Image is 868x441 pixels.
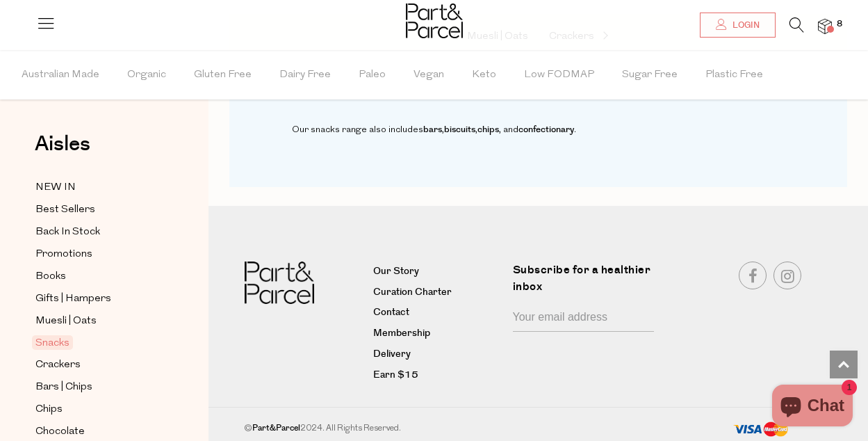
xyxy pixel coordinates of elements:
span: Chocolate [35,424,85,440]
span: Back In Stock [35,224,100,241]
span: Plastic Free [705,51,763,99]
a: Crackers [35,356,162,374]
a: NEW IN [35,179,162,196]
img: Part&Parcel [406,3,463,38]
span: Snacks [32,335,73,350]
a: Muesli | Oats [35,312,162,330]
span: Gluten Free [194,51,252,99]
a: Membership [373,326,502,342]
span: Australian Made [22,51,99,99]
span: Promotions [35,246,92,263]
a: Back In Stock [35,223,162,241]
inbox-online-store-chat: Shopify online store chat [768,385,857,430]
span: Gifts | Hampers [35,291,111,307]
a: Gifts | Hampers [35,290,162,307]
a: Aisles [35,134,90,168]
span: Aisles [35,129,90,159]
img: Part&Parcel [245,262,314,304]
a: Books [35,268,162,285]
span: Low FODMAP [524,51,594,99]
input: Your email address [513,305,654,332]
a: Chocolate [35,423,162,440]
a: Chips [35,401,162,418]
a: Earn $15 [373,367,502,384]
span: Best Sellers [35,202,95,218]
a: confectionary [518,123,574,136]
span: Keto [472,51,496,99]
a: Login [700,13,776,38]
a: biscuits [444,123,475,136]
a: Delivery [373,346,502,363]
a: Contact [373,305,502,321]
a: Promotions [35,246,162,263]
span: Dairy Free [279,51,331,99]
b: Part&Parcel [252,422,300,434]
a: 8 [818,19,832,33]
label: Subscribe for a healthier inbox [513,262,662,305]
span: 8 [833,18,846,31]
p: Our snacks range also includes , , , and . [292,122,785,138]
span: Login [729,19,760,31]
a: Curation Charter [373,284,502,301]
a: Snacks [35,335,162,351]
span: NEW IN [35,179,76,196]
span: Sugar Free [622,51,678,99]
span: Bars | Chips [35,379,92,396]
a: Our Story [373,264,502,280]
span: Paleo [359,51,386,99]
span: Vegan [413,51,444,99]
span: Books [35,268,66,285]
span: Organic [127,51,166,99]
span: Muesli | Oats [35,313,97,330]
span: Crackers [35,357,81,374]
img: payment-methods.png [733,422,789,438]
div: © 2024. All Rights Reserved. [224,422,671,435]
a: Bars | Chips [35,378,162,396]
a: Best Sellers [35,201,162,218]
a: bars [423,123,442,136]
a: chips [477,123,499,136]
span: Chips [35,401,63,418]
